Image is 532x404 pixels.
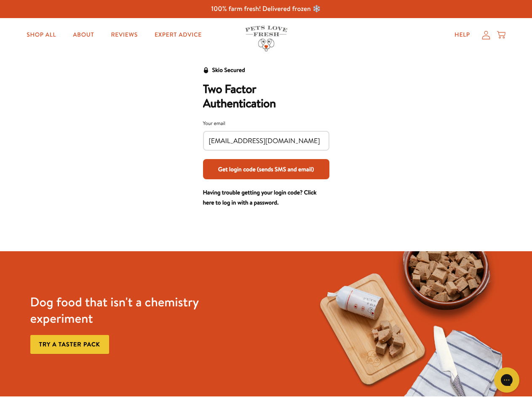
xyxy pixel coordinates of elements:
a: Shop All [20,27,63,43]
a: Try a taster pack [30,335,109,354]
a: Reviews [104,27,144,43]
a: Expert Advice [148,27,209,43]
svg: Security [203,67,209,73]
img: Fussy [309,251,502,396]
a: Skio Secured [203,65,245,82]
input: Your email input field [209,136,323,146]
img: Pets Love Fresh [245,26,287,51]
button: Get login code (sends SMS and email) [203,159,329,179]
iframe: Gorgias live chat messenger [490,364,524,396]
a: Help [448,27,477,43]
div: Skio Secured [212,65,245,75]
h3: Dog food that isn't a chemistry experiment [30,294,223,327]
a: Having trouble getting your login code? Click here to log in with a password. [203,188,317,207]
div: Your email [203,119,329,128]
h2: Two Factor Authentication [203,82,329,111]
a: About [66,27,101,43]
